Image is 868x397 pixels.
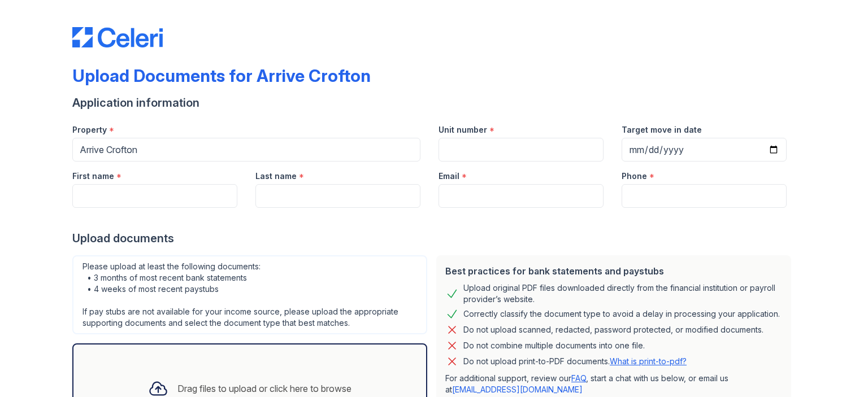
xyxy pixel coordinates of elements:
label: Property [72,124,107,136]
div: Drag files to upload or click here to browse [177,382,351,395]
div: Correctly classify the document type to avoid a delay in processing your application. [463,307,780,321]
div: Do not upload scanned, redacted, password protected, or modified documents. [463,323,763,337]
label: First name [72,171,114,182]
a: [EMAIL_ADDRESS][DOMAIN_NAME] [452,385,583,394]
div: Do not combine multiple documents into one file. [463,339,645,352]
div: Application information [72,95,796,111]
div: Upload original PDF files downloaded directly from the financial institution or payroll provider’... [463,282,782,305]
div: Please upload at least the following documents: • 3 months of most recent bank statements • 4 wee... [72,255,427,334]
p: For additional support, review our , start a chat with us below, or email us at [445,373,782,395]
label: Last name [255,171,297,182]
a: FAQ [571,373,586,383]
div: Upload Documents for Arrive Crofton [72,66,371,86]
label: Email [439,171,459,182]
div: Best practices for bank statements and paystubs [445,264,782,278]
label: Phone [622,171,647,182]
p: Do not upload print-to-PDF documents. [463,356,687,367]
label: Target move in date [622,124,702,136]
a: What is print-to-pdf? [610,356,687,366]
img: CE_Logo_Blue-a8612792a0a2168367f1c8372b55b34899dd931a85d93a1a3d3e32e68fde9ad4.png [72,27,163,47]
label: Unit number [439,124,487,136]
div: Upload documents [72,230,796,246]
